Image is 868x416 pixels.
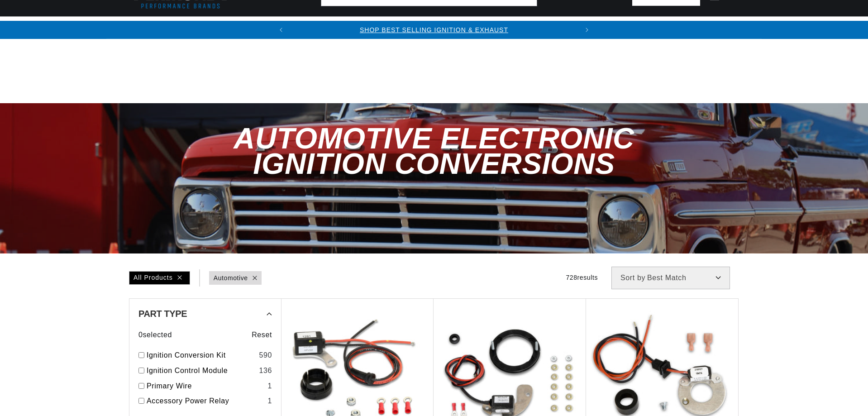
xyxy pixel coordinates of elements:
[290,25,578,35] div: Announcement
[252,329,272,341] span: Reset
[147,380,264,392] a: Primary Wire
[484,17,552,38] summary: Engine Swaps
[147,349,255,361] a: Ignition Conversion Kit
[267,380,272,392] div: 1
[267,395,272,407] div: 1
[360,26,508,33] a: SHOP BEST SELLING IGNITION & EXHAUST
[552,17,641,38] summary: Battery Products
[272,21,290,39] button: Translation missing: en.sections.announcements.previous_announcement
[106,21,762,39] slideshow-component: Translation missing: en.sections.announcements.announcement_bar
[129,17,227,38] summary: Ignition Conversions
[566,274,598,281] span: 728 results
[259,365,272,377] div: 136
[327,17,484,38] summary: Headers, Exhausts & Components
[290,25,578,35] div: 1 of 2
[641,17,727,38] summary: Spark Plug Wires
[234,122,634,180] span: Automotive Electronic Ignition Conversions
[129,271,190,285] div: All Products
[138,329,172,341] span: 0 selected
[620,274,645,282] span: Sort by
[611,267,730,289] select: Sort by
[147,395,264,407] a: Accessory Power Relay
[578,21,596,39] button: Translation missing: en.sections.announcements.next_announcement
[728,17,791,38] summary: Motorcycle
[147,365,255,377] a: Ignition Control Module
[214,273,248,283] a: Automotive
[138,309,187,318] span: Part Type
[227,17,327,38] summary: Coils & Distributors
[259,349,272,361] div: 590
